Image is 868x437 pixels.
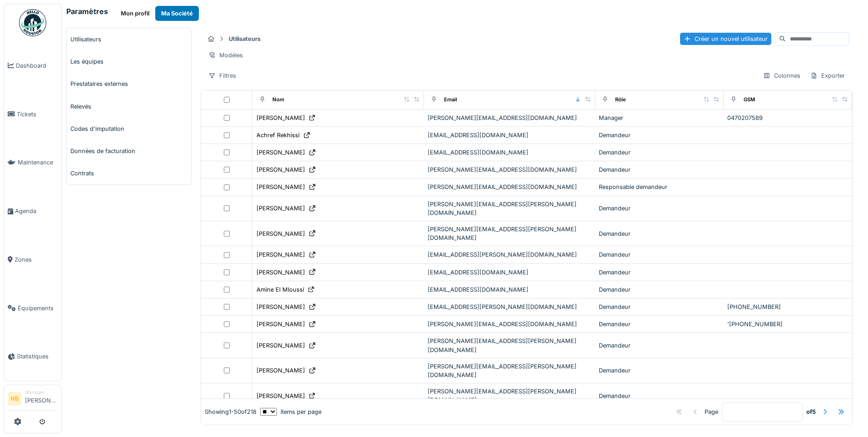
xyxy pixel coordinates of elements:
[256,114,305,122] div: [PERSON_NAME]
[66,7,108,16] h6: Paramètres
[444,96,457,104] div: Email
[599,165,720,174] div: Demandeur
[599,250,720,259] div: Demandeur
[599,366,720,375] div: Demandeur
[599,183,720,191] div: Responsable demandeur
[225,35,264,43] strong: Utilisateurs
[19,9,46,36] img: Badge_color-CXgf-gQk.svg
[428,114,592,122] div: [PERSON_NAME][EMAIL_ADDRESS][DOMAIN_NAME]
[256,204,305,213] div: [PERSON_NAME]
[599,320,720,328] div: Demandeur
[428,387,592,404] div: [PERSON_NAME][EMAIL_ADDRESS][PERSON_NAME][DOMAIN_NAME]
[256,366,305,375] div: [PERSON_NAME]
[18,304,58,313] span: Équipements
[428,268,592,277] div: [EMAIL_ADDRESS][DOMAIN_NAME]
[428,131,592,139] div: [EMAIL_ADDRESS][DOMAIN_NAME]
[744,96,755,104] div: GSM
[256,303,305,311] div: [PERSON_NAME]
[8,392,21,406] li: NB
[115,6,155,21] button: Mon profil
[18,158,58,167] span: Maintenance
[25,389,58,408] li: [PERSON_NAME]
[67,28,191,50] a: Utilisateurs
[67,73,191,95] a: Prestataires externes
[428,225,592,242] div: [PERSON_NAME][EMAIL_ADDRESS][PERSON_NAME][DOMAIN_NAME]
[599,268,720,277] div: Demandeur
[759,69,804,82] div: Colonnes
[428,165,592,174] div: [PERSON_NAME][EMAIL_ADDRESS][DOMAIN_NAME]
[17,110,58,119] span: Tickets
[727,114,848,122] div: 0470207589
[727,303,848,311] div: [PHONE_NUMBER]
[806,407,816,416] strong: of 5
[599,285,720,294] div: Demandeur
[599,303,720,311] div: Demandeur
[705,407,718,416] div: Page
[680,33,771,45] div: Créer un nouvel utilisateur
[256,320,305,328] div: [PERSON_NAME]
[4,41,61,90] a: Dashboard
[204,69,240,82] div: Filtres
[4,284,61,333] a: Équipements
[67,50,191,73] a: Les équipes
[428,362,592,379] div: [PERSON_NAME][EMAIL_ADDRESS][PERSON_NAME][DOMAIN_NAME]
[4,90,61,139] a: Tickets
[4,139,61,187] a: Maintenance
[599,204,720,213] div: Demandeur
[256,268,305,277] div: [PERSON_NAME]
[428,250,592,259] div: [EMAIL_ADDRESS][PERSON_NAME][DOMAIN_NAME]
[727,320,848,328] div: '[PHONE_NUMBER]
[260,407,321,416] div: items per page
[256,148,305,157] div: [PERSON_NAME]
[256,250,305,259] div: [PERSON_NAME]
[428,285,592,294] div: [EMAIL_ADDRESS][DOMAIN_NAME]
[16,61,58,70] span: Dashboard
[205,407,256,416] div: Showing 1 - 50 of 218
[256,285,304,294] div: Amine El Mloussi
[4,235,61,284] a: Zones
[428,148,592,157] div: [EMAIL_ADDRESS][DOMAIN_NAME]
[67,162,191,184] a: Contrats
[4,187,61,235] a: Agenda
[428,183,592,191] div: [PERSON_NAME][EMAIL_ADDRESS][DOMAIN_NAME]
[204,49,247,62] div: Modèles
[428,303,592,311] div: [EMAIL_ADDRESS][PERSON_NAME][DOMAIN_NAME]
[256,183,305,191] div: [PERSON_NAME]
[256,165,305,174] div: [PERSON_NAME]
[67,95,191,118] a: Relevés
[599,131,720,139] div: Demandeur
[599,392,720,400] div: Demandeur
[599,114,720,122] div: Manager
[25,389,58,396] div: Manager
[428,200,592,217] div: [PERSON_NAME][EMAIL_ADDRESS][PERSON_NAME][DOMAIN_NAME]
[256,392,305,400] div: [PERSON_NAME]
[615,96,626,104] div: Rôle
[256,341,305,350] div: [PERSON_NAME]
[17,352,58,361] span: Statistiques
[256,229,305,238] div: [PERSON_NAME]
[67,118,191,140] a: Codes d'imputation
[599,229,720,238] div: Demandeur
[67,140,191,162] a: Données de facturation
[155,6,199,21] button: Ma Société
[428,337,592,354] div: [PERSON_NAME][EMAIL_ADDRESS][PERSON_NAME][DOMAIN_NAME]
[599,341,720,350] div: Demandeur
[15,207,58,215] span: Agenda
[4,333,61,381] a: Statistiques
[256,131,300,139] div: Achref Rekhissi
[806,69,849,82] div: Exporter
[428,320,592,328] div: [PERSON_NAME][EMAIL_ADDRESS][DOMAIN_NAME]
[15,255,58,264] span: Zones
[8,389,58,411] a: NB Manager[PERSON_NAME]
[599,148,720,157] div: Demandeur
[272,96,284,104] div: Nom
